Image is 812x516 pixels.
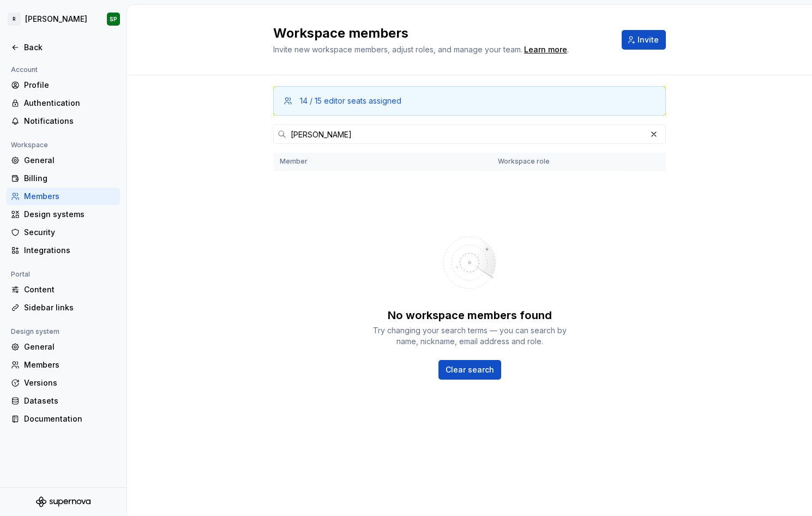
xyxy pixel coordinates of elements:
[273,45,522,54] span: Invite new workspace members, adjust roles, and manage your team.
[2,7,124,31] button: R[PERSON_NAME]SP
[286,124,646,144] input: Search in members...
[7,338,120,356] a: General
[7,268,34,281] div: Portal
[273,153,491,171] th: Member
[622,30,666,50] button: Invite
[273,25,609,42] h2: Workspace members
[491,153,637,171] th: Workspace role
[637,34,659,45] span: Invite
[7,139,52,152] div: Workspace
[7,392,120,410] a: Datasets
[7,63,42,76] div: Account
[8,13,21,26] div: R
[24,413,116,424] div: Documentation
[24,42,116,53] div: Back
[36,496,91,507] svg: Supernova Logo
[24,155,116,166] div: General
[7,299,120,316] a: Sidebar links
[438,360,501,380] button: Clear search
[7,325,64,338] div: Design system
[7,94,120,112] a: Authentication
[24,341,116,352] div: General
[7,188,120,205] a: Members
[110,15,117,23] div: SP
[7,170,120,187] a: Billing
[24,377,116,388] div: Versions
[7,39,120,56] a: Back
[24,173,116,184] div: Billing
[7,242,120,259] a: Integrations
[24,98,116,109] div: Authentication
[24,395,116,406] div: Datasets
[24,209,116,220] div: Design systems
[388,308,552,323] div: No workspace members found
[371,325,568,347] div: Try changing your search terms — you can search by name, nickname, email address and role.
[522,46,569,54] span: .
[24,227,116,238] div: Security
[7,206,120,223] a: Design systems
[24,302,116,313] div: Sidebar links
[24,245,116,256] div: Integrations
[24,359,116,370] div: Members
[24,80,116,91] div: Profile
[24,116,116,127] div: Notifications
[7,152,120,169] a: General
[24,284,116,295] div: Content
[7,356,120,374] a: Members
[7,374,120,392] a: Versions
[7,76,120,94] a: Profile
[7,112,120,130] a: Notifications
[24,191,116,202] div: Members
[300,95,401,106] div: 14 / 15 editor seats assigned
[7,410,120,428] a: Documentation
[446,364,494,375] span: Clear search
[7,224,120,241] a: Security
[25,14,87,25] div: [PERSON_NAME]
[524,44,567,55] a: Learn more
[7,281,120,298] a: Content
